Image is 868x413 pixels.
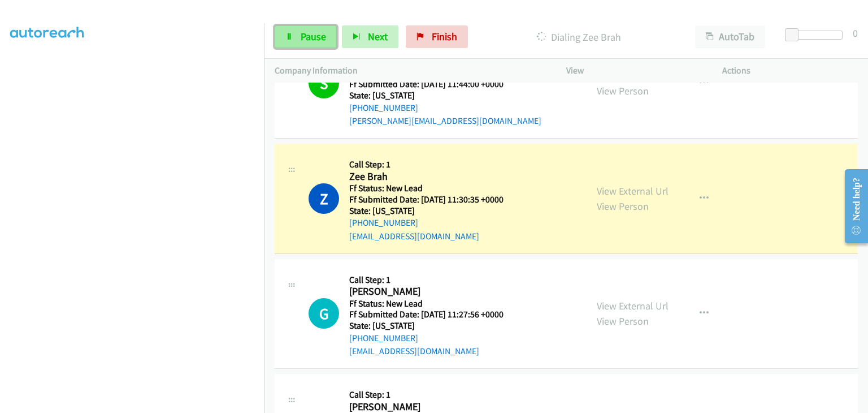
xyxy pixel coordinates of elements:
[791,31,843,40] div: Delay between calls (in seconds)
[349,309,518,320] h5: Ff Submitted Date: [DATE] 11:27:56 +0000
[432,30,457,43] span: Finish
[597,200,649,213] a: View Person
[695,25,765,48] button: AutoTab
[566,64,702,78] p: View
[349,298,518,309] h5: Ff Status: New Lead
[349,285,518,298] h2: [PERSON_NAME]
[342,25,398,48] button: Next
[309,298,339,329] h1: G
[349,389,518,401] h5: Call Step: 1
[349,274,518,286] h5: Call Step: 1
[349,79,541,90] h5: Ff Submitted Date: [DATE] 11:44:00 +0000
[309,183,339,214] h1: Z
[349,231,479,242] a: [EMAIL_ADDRESS][DOMAIN_NAME]
[597,299,669,312] a: View External Url
[275,64,546,78] p: Company Information
[368,30,388,43] span: Next
[349,102,418,113] a: [PHONE_NUMBER]
[349,170,518,183] h2: Zee Brah
[406,25,468,48] a: Finish
[301,30,326,43] span: Pause
[597,315,649,328] a: View Person
[349,205,518,217] h5: State: [US_STATE]
[349,194,518,205] h5: Ff Submitted Date: [DATE] 11:30:35 +0000
[349,320,518,332] h5: State: [US_STATE]
[836,161,868,251] iframe: Resource Center
[349,183,518,194] h5: Ff Status: New Lead
[853,25,858,41] div: 0
[349,90,541,101] h5: State: [US_STATE]
[597,184,669,197] a: View External Url
[309,68,339,98] h1: S
[349,346,479,356] a: [EMAIL_ADDRESS][DOMAIN_NAME]
[483,29,675,45] p: Dialing Zee Brah
[349,159,518,170] h5: Call Step: 1
[309,298,339,329] div: The call is yet to be attempted
[275,25,337,48] a: Pause
[722,64,858,78] p: Actions
[349,217,418,228] a: [PHONE_NUMBER]
[597,84,649,97] a: View Person
[349,115,541,126] a: [PERSON_NAME][EMAIL_ADDRESS][DOMAIN_NAME]
[349,333,418,343] a: [PHONE_NUMBER]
